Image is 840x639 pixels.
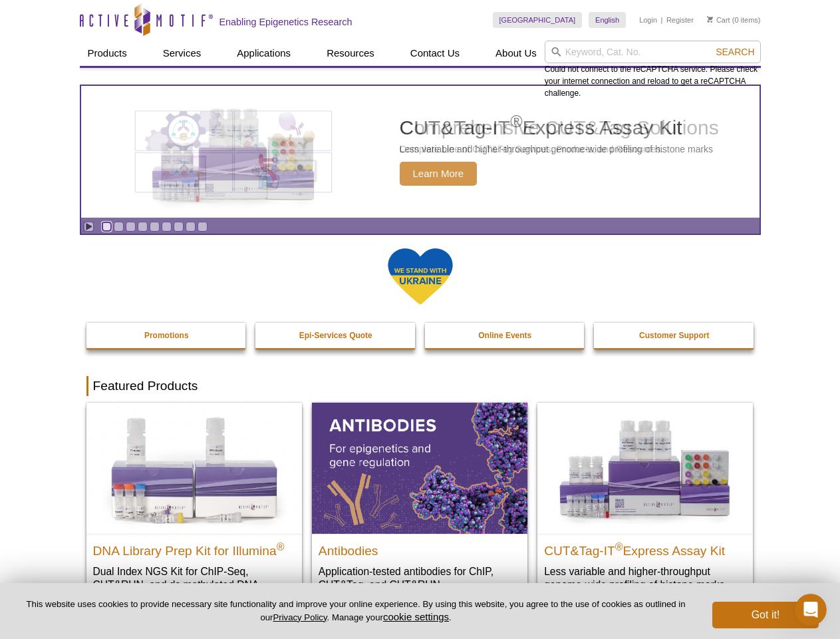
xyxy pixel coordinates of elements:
a: Go to slide 2 [114,222,124,232]
a: Register [666,15,694,25]
img: CUT&Tag-IT Express Assay Kit [124,79,343,225]
a: Online Events [425,323,586,348]
a: Go to slide 4 [138,222,148,232]
img: Your Cart [707,16,713,23]
img: DNA Library Prep Kit for Illumina [86,403,302,533]
a: DNA Library Prep Kit for Illumina DNA Library Prep Kit for Illumina® Dual Index NGS Kit for ChIP-... [86,403,302,618]
a: About Us [488,41,545,66]
a: Toggle autoplay [84,222,94,232]
a: Promotions [86,323,247,348]
a: Privacy Policy [273,612,327,622]
h2: CUT&Tag-IT Express Assay Kit [544,538,746,558]
li: (0 items) [707,12,761,28]
a: Login [639,15,657,25]
button: Got it! [712,602,819,628]
input: Keyword, Cat. No. [545,41,761,63]
p: Less variable and higher-throughput genome-wide profiling of histone marks [400,143,714,155]
h2: Enabling Epigenetics Research [219,16,352,28]
strong: Customer Support [639,331,709,340]
a: Services [155,41,210,66]
a: All Antibodies Antibodies Application-tested antibodies for ChIP, CUT&Tag, and CUT&RUN. [312,403,527,604]
a: Go to slide 9 [198,222,208,232]
span: Learn More [400,162,478,186]
h2: Antibodies [319,538,521,558]
button: Search [712,46,758,58]
button: cookie settings [383,611,449,622]
a: Go to slide 3 [126,222,136,232]
a: CUT&Tag-IT Express Assay Kit CUT&Tag-IT®Express Assay Kit Less variable and higher-throughput gen... [81,86,760,218]
a: Contact Us [402,41,468,66]
a: Cart [707,15,730,25]
img: We Stand With Ukraine [387,247,454,306]
h2: Featured Products [86,376,754,396]
a: CUT&Tag-IT® Express Assay Kit CUT&Tag-IT®Express Assay Kit Less variable and higher-throughput ge... [537,403,753,604]
a: Products [80,41,135,66]
sup: ® [277,540,285,552]
a: Customer Support [594,323,755,348]
p: This website uses cookies to provide necessary site functionality and improve your online experie... [21,598,690,624]
strong: Online Events [478,331,531,340]
a: Epi-Services Quote [255,323,416,348]
article: CUT&Tag-IT Express Assay Kit [81,86,760,218]
strong: Promotions [144,331,189,340]
p: Less variable and higher-throughput genome-wide profiling of histone marks​. [544,564,746,592]
li: | [661,12,663,28]
h2: CUT&Tag-IT Express Assay Kit [400,118,714,138]
a: Resources [319,41,382,66]
h2: DNA Library Prep Kit for Illumina [93,538,295,558]
a: Go to slide 6 [162,222,172,232]
iframe: Intercom live chat [795,594,827,626]
a: [GEOGRAPHIC_DATA] [493,12,583,28]
a: Go to slide 8 [186,222,196,232]
a: Applications [229,41,299,66]
sup: ® [615,540,623,552]
sup: ® [510,112,522,130]
span: Search [716,47,754,57]
a: Go to slide 7 [174,222,184,232]
a: Go to slide 5 [150,222,160,232]
strong: Epi-Services Quote [299,331,372,340]
a: Go to slide 1 [102,222,112,232]
div: Could not connect to the reCAPTCHA service. Please check your internet connection and reload to g... [545,41,761,99]
img: CUT&Tag-IT® Express Assay Kit [537,403,753,533]
p: Dual Index NGS Kit for ChIP-Seq, CUT&RUN, and ds methylated DNA assays. [93,564,295,605]
img: All Antibodies [312,403,527,533]
a: English [589,12,626,28]
p: Application-tested antibodies for ChIP, CUT&Tag, and CUT&RUN. [319,564,521,592]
